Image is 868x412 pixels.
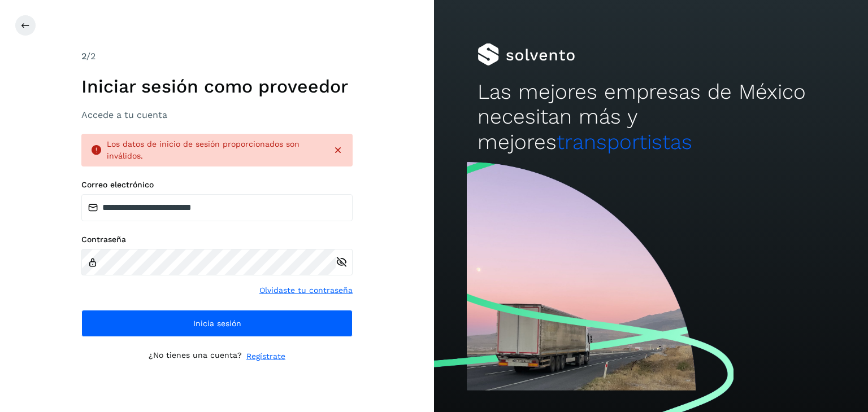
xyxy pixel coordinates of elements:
div: /2 [81,50,353,63]
h1: Iniciar sesión como proveedor [81,76,353,97]
label: Correo electrónico [81,180,353,190]
label: Contraseña [81,235,353,244]
p: ¿No tienes una cuenta? [149,350,242,362]
a: Regístrate [246,350,285,362]
h3: Accede a tu cuenta [81,109,353,120]
span: Inicia sesión [193,319,241,327]
a: Olvidaste tu contraseña [259,284,353,296]
span: transportistas [557,130,692,154]
span: 2 [81,51,86,62]
button: Inicia sesión [81,310,353,337]
h2: Las mejores empresas de México necesitan más y mejores [478,80,824,155]
div: Los datos de inicio de sesión proporcionados son inválidos. [107,138,323,162]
